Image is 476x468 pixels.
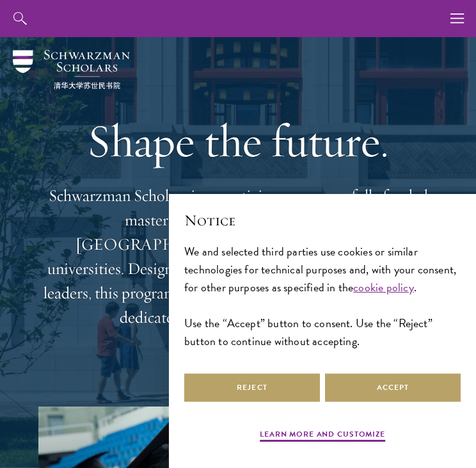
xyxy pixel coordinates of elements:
button: Learn more and customize [260,428,385,444]
div: We and selected third parties use cookies or similar technologies for technical purposes and, wit... [184,243,461,350]
button: Reject [184,373,320,402]
a: cookie policy [353,278,413,296]
button: Accept [325,373,461,402]
p: Schwarzman Scholars is a prestigious one-year, fully funded master’s program in global affairs at... [38,184,438,330]
img: Schwarzman Scholars [13,50,130,89]
h2: Notice [184,209,461,231]
h1: Shape the future. [38,114,438,168]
